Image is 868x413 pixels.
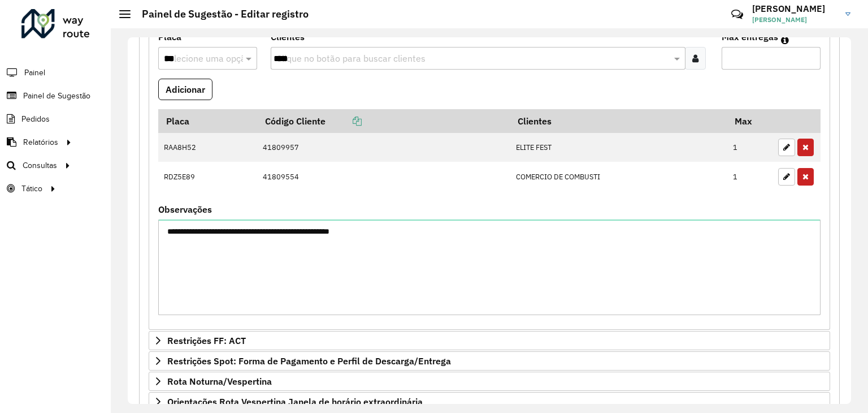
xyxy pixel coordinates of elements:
span: Rota Noturna/Vespertina [167,377,272,386]
span: Painel [24,67,45,79]
td: RDZ5E89 [158,162,257,191]
span: Restrições Spot: Forma de Pagamento e Perfil de Descarga/Entrega [167,356,451,365]
em: Máximo de clientes que serão colocados na mesma rota com os clientes informados [781,36,789,45]
td: 41809554 [257,162,510,191]
th: Clientes [510,109,727,133]
span: Painel de Sugestão [23,90,90,102]
th: Max [727,109,772,133]
span: [PERSON_NAME] [752,15,837,25]
span: Relatórios [23,136,58,148]
span: Tático [21,183,42,195]
div: Mapas Sugeridos: Placa-Cliente [149,28,830,330]
span: Restrições FF: ACT [167,336,246,345]
a: Contato Rápido [725,2,749,27]
th: Código Cliente [257,109,510,133]
a: Rota Noturna/Vespertina [149,372,830,391]
td: 41809957 [257,133,510,162]
span: Consultas [23,160,57,171]
a: Restrições FF: ACT [149,331,830,350]
span: Pedidos [21,113,50,125]
td: 1 [727,162,772,191]
a: Orientações Rota Vespertina Janela de horário extraordinária [149,392,830,411]
td: COMERCIO DE COMBUSTI [510,162,727,191]
a: Copiar [325,115,362,127]
button: Adicionar [158,79,212,100]
h3: [PERSON_NAME] [752,3,837,14]
a: Restrições Spot: Forma de Pagamento e Perfil de Descarga/Entrega [149,351,830,371]
th: Placa [158,109,257,133]
span: Orientações Rota Vespertina Janela de horário extraordinária [167,397,423,406]
td: RAA8H52 [158,133,257,162]
h2: Painel de Sugestão - Editar registro [131,8,309,20]
td: ELITE FEST [510,133,727,162]
label: Observações [158,203,212,216]
td: 1 [727,133,772,162]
